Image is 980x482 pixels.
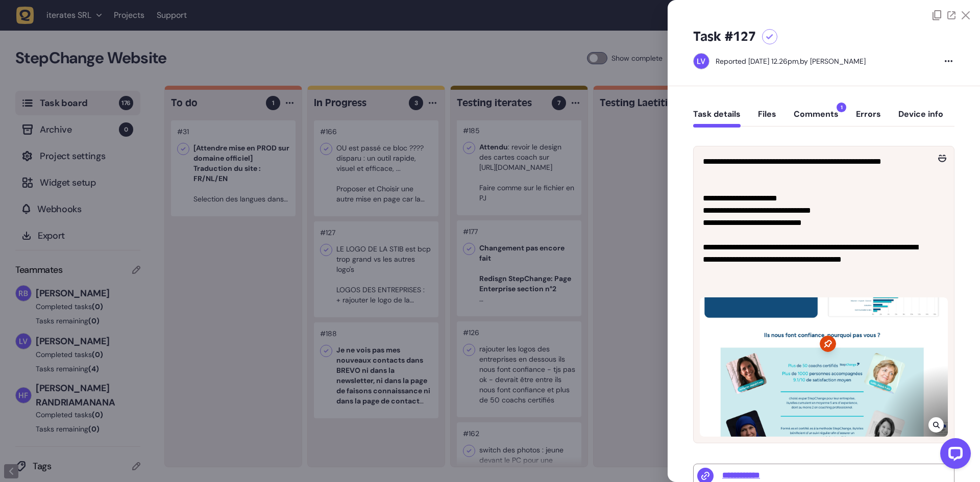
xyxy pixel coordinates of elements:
button: Comments [794,109,839,128]
div: Reported [DATE] 12.26pm, [716,57,800,66]
h5: Task #127 [693,29,756,45]
div: by [PERSON_NAME] [716,56,866,66]
img: Laetitia van Wijck [694,54,709,69]
button: Task details [693,109,741,128]
iframe: LiveChat chat widget [932,434,975,477]
button: Errors [856,109,881,128]
button: Device info [898,109,943,128]
button: Files [758,109,776,128]
span: 1 [837,103,846,112]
